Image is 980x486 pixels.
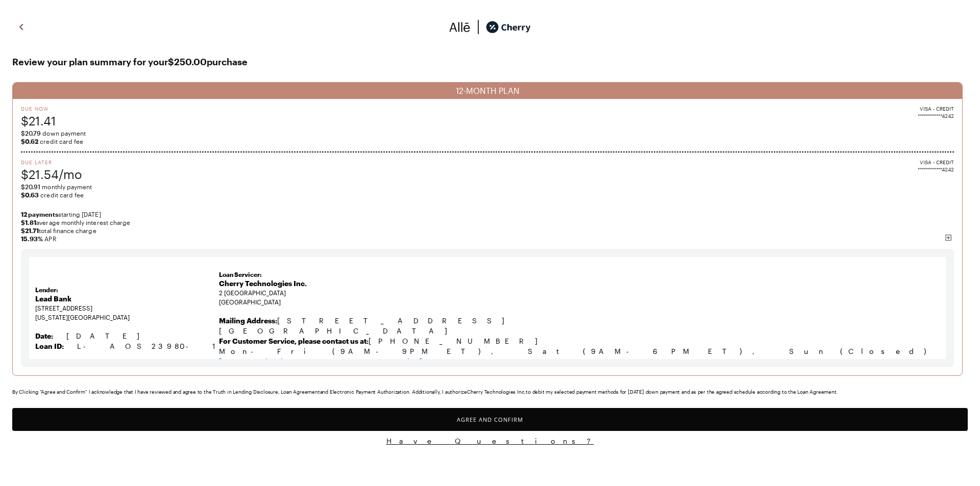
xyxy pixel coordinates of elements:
td: [STREET_ADDRESS] [US_STATE][GEOGRAPHIC_DATA] [35,267,219,369]
b: $0.62 [21,138,38,145]
strong: Loan ID: [35,342,64,350]
strong: Loan Servicer: [219,271,262,278]
p: [STREET_ADDRESS] [GEOGRAPHIC_DATA] [219,316,940,336]
p: [PHONE_NUMBER] [219,336,940,346]
span: Due Now [21,105,56,112]
span: starting [DATE] [21,210,954,218]
p: Mon-Fri (9AM-9PM ET), Sat (9AM-6PM ET), Sun (Closed) [219,346,940,356]
div: 12-MONTH PLAN [13,83,962,99]
span: total finance charge [21,226,954,235]
span: Cherry Technologies Inc. [219,279,307,288]
span: Review your plan summary for your $250.00 purchase [12,54,968,70]
strong: Lender: [35,286,58,293]
span: monthly payment [21,183,954,191]
span: credit card fee [21,137,954,145]
span: $20.79 [21,130,41,137]
strong: $1.81 [21,219,36,226]
button: Have Questions? [12,436,968,446]
strong: Date: [35,331,53,340]
strong: 12 payments [21,211,58,218]
b: For Customer Service, please contact us at: [219,337,369,345]
strong: Lead Bank [35,294,71,303]
img: cherry_black_logo-DrOE_MJI.svg [486,19,531,35]
span: $21.41 [21,112,56,129]
span: L-AOS23980-1 [77,342,218,350]
img: svg%3e [449,19,471,35]
span: down payment [21,129,954,137]
strong: $21.71 [21,227,39,234]
span: APR [21,235,954,243]
span: Due Later [21,159,82,166]
span: average monthly interest charge [21,218,954,226]
span: $20.91 [21,183,40,190]
img: svg%3e [471,19,486,35]
img: svg%3e [15,19,28,35]
span: credit card fee [21,191,954,199]
b: Mailing Address: [219,316,277,325]
b: $0.63 [21,191,39,198]
button: Agree and Confirm [12,408,968,431]
td: 2 [GEOGRAPHIC_DATA] [GEOGRAPHIC_DATA] [219,267,940,369]
span: [DATE] [66,331,150,340]
span: VISA - CREDIT [920,105,954,112]
span: $21.54/mo [21,166,82,183]
b: 15.93 % [21,235,43,242]
span: VISA - CREDIT [920,159,954,166]
img: svg%3e [944,234,952,242]
div: By Clicking "Agree and Confirm" I acknowledge that I have reviewed and agree to the Truth in Lend... [12,388,968,396]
